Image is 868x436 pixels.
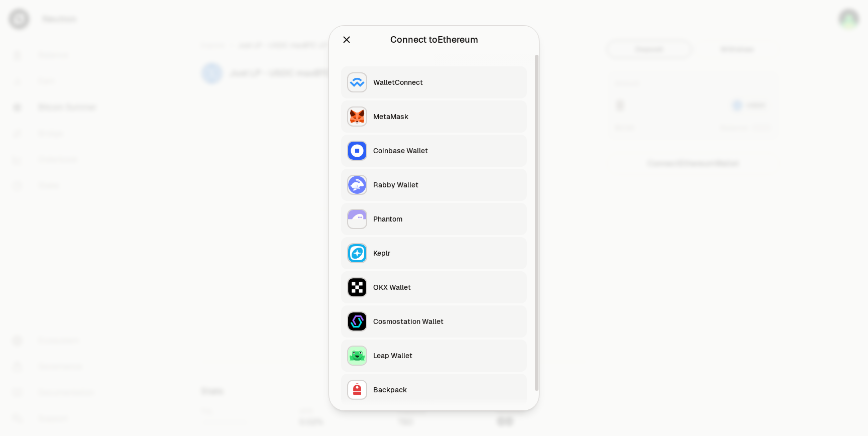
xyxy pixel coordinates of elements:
div: WalletConnect [373,77,521,87]
div: OKX Wallet [373,282,521,292]
img: Rabby Wallet [348,176,366,194]
img: Leap Wallet [348,347,366,365]
button: OKX WalletOKX Wallet [341,271,527,303]
div: Keplr [373,248,521,258]
img: MetaMask [348,107,366,126]
div: Cosmostation Wallet [373,316,521,326]
button: Close [341,33,352,47]
div: MetaMask [373,112,521,122]
button: WalletConnectWalletConnect [341,66,527,98]
button: MetaMaskMetaMask [341,100,527,133]
img: OKX Wallet [348,278,366,296]
img: Phantom [348,210,366,228]
div: Connect to Ethereum [390,33,478,47]
img: Keplr [348,244,366,262]
button: Cosmostation WalletCosmostation Wallet [341,305,527,338]
div: Leap Wallet [373,351,521,361]
button: Rabby WalletRabby Wallet [341,169,527,201]
button: BackpackBackpack [341,374,527,406]
div: Phantom [373,214,521,224]
img: WalletConnect [348,73,366,91]
button: Coinbase WalletCoinbase Wallet [341,135,527,167]
button: Leap WalletLeap Wallet [341,340,527,372]
div: Backpack [373,385,521,395]
img: Backpack [348,381,366,399]
img: Cosmostation Wallet [348,312,366,331]
button: PhantomPhantom [341,203,527,235]
div: Rabby Wallet [373,180,521,190]
div: Coinbase Wallet [373,146,521,156]
button: KeplrKeplr [341,237,527,269]
img: Coinbase Wallet [348,142,366,160]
